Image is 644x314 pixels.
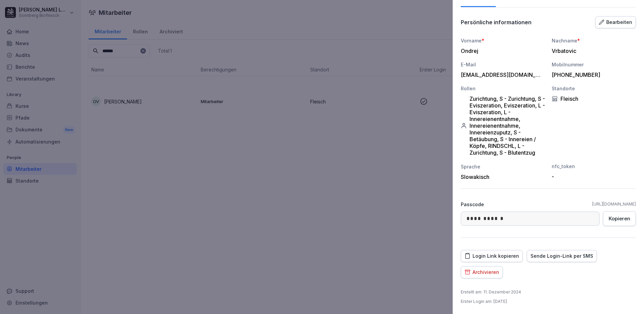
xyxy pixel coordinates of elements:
[461,289,521,295] p: Erstellt am : 11. Dezember 2024
[552,48,633,54] div: Vrbatovic
[461,95,545,156] div: Zurichtung, S - Zurichtung, S - Eviszeration, Eviszeration, L - Eviszeration, L - Innereienentnah...
[461,37,545,44] div: Vorname
[552,173,633,180] div: -
[461,250,523,262] button: Login Link kopieren
[464,269,499,276] div: Archivieren
[552,95,636,102] div: Fleisch
[461,71,542,78] div: [EMAIL_ADDRESS][DOMAIN_NAME]
[530,252,593,260] div: Sende Login-Link per SMS
[552,85,636,92] div: Standorte
[527,250,597,262] button: Sende Login-Link per SMS
[461,174,545,180] div: Slowakisch
[461,201,484,208] p: Passcode
[552,163,636,170] div: nfc_token
[461,163,545,170] div: Sprache
[595,16,636,28] button: Bearbeiten
[461,299,507,305] p: Erster Login am : [DATE]
[552,61,636,68] div: Mobilnummer
[599,19,632,26] div: Bearbeiten
[461,61,545,68] div: E-Mail
[609,215,630,222] div: Kopieren
[464,252,519,260] div: Login Link kopieren
[461,48,542,54] div: Ondrej
[592,201,636,207] a: [URL][DOMAIN_NAME]
[461,85,545,92] div: Rollen
[461,266,503,278] button: Archivieren
[461,19,532,26] p: Persönliche informationen
[552,71,633,78] div: [PHONE_NUMBER]
[552,37,636,44] div: Nachname
[603,211,636,226] button: Kopieren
